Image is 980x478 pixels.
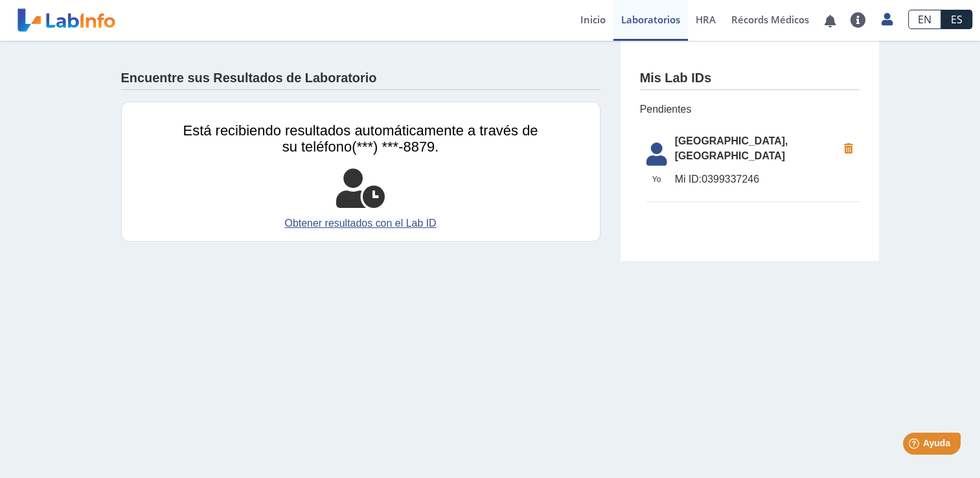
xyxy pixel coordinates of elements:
[696,13,716,26] span: HRA
[183,122,538,155] span: Está recibiendo resultados automáticamente a través de su teléfono
[121,71,377,86] h4: Encuentre sus Resultados de Laboratorio
[675,133,838,165] span: [GEOGRAPHIC_DATA], [GEOGRAPHIC_DATA]
[865,427,966,464] iframe: Help widget launcher
[675,172,838,187] span: 0399337246
[908,10,941,29] a: EN
[183,216,538,231] a: Obtener resultados con el Lab ID
[639,174,675,185] span: Yo
[675,174,702,185] span: Mi ID:
[941,10,972,29] a: ES
[640,102,860,117] span: Pendientes
[640,71,712,86] h4: Mis Lab IDs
